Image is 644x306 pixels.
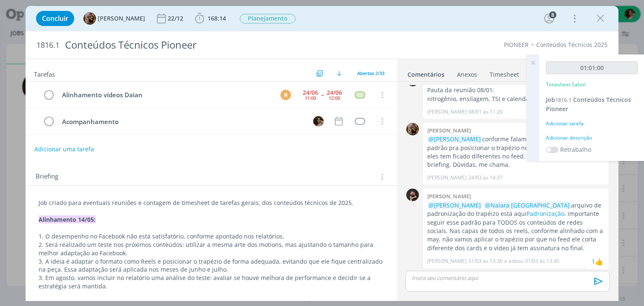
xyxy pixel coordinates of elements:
div: Alinhamento vídeos Daian [58,90,273,100]
p: nitrogênio, ensilagem, TSI e calendário geral. [427,95,604,103]
a: Comentários [407,67,445,79]
p: Timesheet Salvo! [546,81,586,88]
button: Adicionar uma tarefa [34,142,94,157]
img: N [313,116,324,127]
a: Timesheet [489,67,519,79]
a: Padronização [527,210,564,218]
div: 11:00 [305,96,316,100]
div: Acompanhamento [58,117,305,127]
div: 12:00 [329,96,340,100]
button: Concluir [36,11,74,26]
a: Job1816.1Conteúdos Técnicos Pioneer [546,96,631,113]
span: Planejamento [240,14,296,23]
div: Adicionar tarefa [546,120,638,127]
div: Anexos [457,70,477,79]
button: 168:14 [193,12,228,25]
p: [PERSON_NAME] [427,108,467,116]
div: 8 [549,11,556,18]
img: A [406,123,419,135]
button: N [312,115,325,127]
p: conforme falamos, gentileza criar um padrão pra posicionar o trapézio nos conteúdos técnicos, poi... [427,135,604,169]
span: [PERSON_NAME] [98,16,145,21]
a: PIONEER [504,41,529,49]
span: @[PERSON_NAME] [428,135,481,143]
img: A [83,12,96,25]
div: 1 [592,257,595,266]
div: 24/06 [303,90,318,96]
span: Tarefas [34,68,55,78]
p: [PERSON_NAME] [427,257,467,265]
div: Adicionar descrição [546,134,638,142]
p: Pauta da reunião 08/01: [427,86,604,94]
p: 3. Em agosto, vamos incluir no relatório uma análise do teste: avaliar se houve melhora de perfor... [39,274,384,290]
div: Naiara Brasil [595,257,603,267]
button: Planejamento [239,13,296,24]
span: 31/03 às 13:40 [525,257,559,265]
div: M [280,90,291,100]
button: A[PERSON_NAME] [83,12,145,25]
span: 24/03 às 14:37 [468,174,503,182]
a: Conteúdos Técnicos 2025 [536,41,608,49]
div: 22/12 [168,16,185,21]
span: 1816.1 [36,41,60,50]
span: Conteúdos Técnicos Pioneer [546,96,631,113]
span: -- [321,92,324,98]
img: D [406,189,419,201]
b: [PERSON_NAME] [427,127,471,134]
p: [PERSON_NAME] [427,174,467,182]
div: 24/06 [327,90,342,96]
span: Briefing [36,171,58,182]
p: 1. O desempenho no Facebook não está satisfatório, conforme apontado nos relatórios. [39,232,384,241]
div: dialog [26,6,618,301]
span: Concluir [42,15,68,22]
span: 1816.1 [555,96,571,104]
p: 3. A ideia é adaptar o formato como Reels e posicionar o trapézio de forma adequada, evitando que... [39,257,384,274]
button: 8 [543,12,556,25]
span: @[PERSON_NAME] [428,201,481,209]
span: 168:14 [208,14,226,22]
p: 2. Será realizado um teste nos próximos conteúdos: utilizar a mesma arte dos motions, mas ajustan... [39,241,384,257]
strong: Alinhamento 14/05: [39,215,96,223]
img: arrow-down.svg [337,71,342,76]
span: Abertas 2/33 [357,70,384,76]
b: [PERSON_NAME] [427,192,471,200]
span: e editou [504,257,523,265]
span: @Naiara [GEOGRAPHIC_DATA] [485,201,570,209]
span: 31/03 às 13:36 [468,257,503,265]
p: arquivo de padronização do trapéizo está aqui . importante seguir esse padrão para TODOS os conte... [427,201,604,253]
span: 08/01 às 11:20 [468,108,503,116]
button: M [280,88,292,101]
label: Retrabalho [560,145,591,154]
p: Job criado para eventuais reuniões e contagem de timesheet de tarefas gerais, dos conteúdos técni... [39,199,384,207]
div: Conteúdos Técnicos Pioneer [61,35,366,55]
